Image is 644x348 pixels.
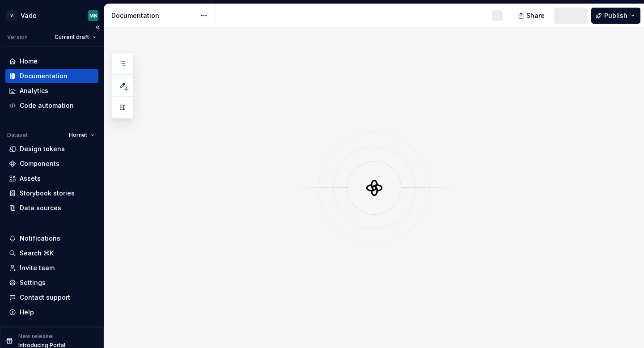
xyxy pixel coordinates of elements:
[51,31,100,43] button: Current draft
[513,8,551,24] button: Share
[20,308,34,317] div: Help
[20,57,38,66] div: Home
[20,159,59,168] div: Components
[5,69,98,83] a: Documentation
[5,186,98,200] a: Storybook stories
[20,144,65,153] div: Design tokens
[7,34,28,41] div: Version
[2,6,102,25] button: VVadeMB
[123,85,130,93] span: 4
[20,234,60,243] div: Notifications
[20,278,46,287] div: Settings
[526,11,545,20] span: Share
[89,12,97,19] div: MB
[5,98,98,113] a: Code automation
[5,231,98,246] button: Notifications
[55,34,89,41] span: Current draft
[69,132,87,139] span: Hornet
[5,157,98,171] a: Components
[20,204,61,212] div: Data sources
[5,201,98,215] a: Data sources
[591,8,640,24] button: Publish
[20,86,48,95] div: Analytics
[5,290,98,305] button: Contact support
[5,276,98,290] a: Settings
[20,263,55,272] div: Invite team
[5,305,98,319] button: Help
[111,11,196,20] div: Documentation
[5,142,98,156] a: Design tokens
[65,129,98,141] button: Hornet
[20,293,70,302] div: Contact support
[20,101,74,110] div: Code automation
[21,11,37,20] div: Vade
[5,261,98,275] a: Invite team
[5,54,98,68] a: Home
[5,84,98,98] a: Analytics
[20,249,54,258] div: Search ⌘K
[20,72,68,81] div: Documentation
[20,174,41,183] div: Assets
[7,132,28,139] div: Dataset
[18,333,54,340] p: New release!
[604,11,627,20] span: Publish
[6,10,17,21] div: V
[91,21,104,34] button: Collapse sidebar
[5,171,98,186] a: Assets
[20,189,75,198] div: Storybook stories
[5,246,98,260] button: Search ⌘K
